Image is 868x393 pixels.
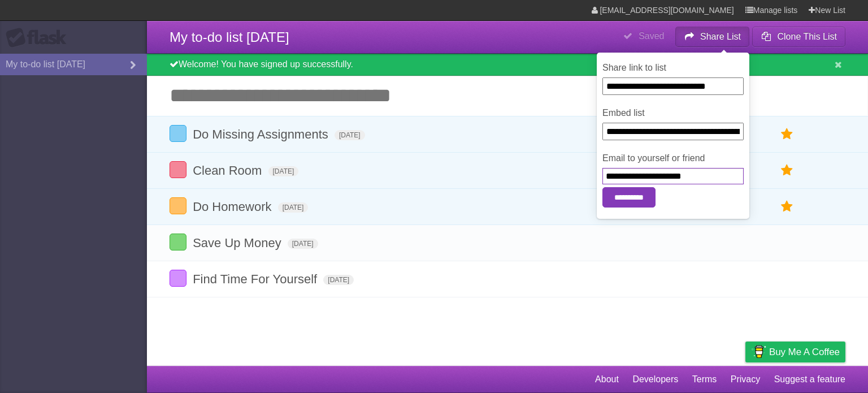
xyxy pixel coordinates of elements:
label: Done [170,234,186,251]
span: Clean Room [193,163,264,178]
span: [DATE] [335,130,365,140]
a: Privacy [731,369,760,390]
a: Buy me a coffee [745,342,845,362]
b: Clone This List [777,32,837,41]
label: Share link to list [602,61,744,75]
span: [DATE] [288,239,318,249]
span: [DATE] [268,166,299,176]
img: Buy me a coffee [751,342,766,361]
label: Done [170,197,186,214]
span: Do Homework [193,200,274,214]
label: Star task [776,197,798,216]
label: Done [170,161,186,178]
label: Done [170,125,186,142]
div: Welcome! You have signed up successfully. [147,54,868,76]
button: Clone This List [752,27,845,47]
span: Do Missing Assignments [193,127,331,141]
span: Save Up Money [193,236,284,250]
div: Flask [6,28,73,48]
span: Buy me a coffee [769,342,840,362]
a: About [595,369,619,390]
span: My to-do list [DATE] [170,29,289,45]
a: Developers [632,369,678,390]
b: Share List [700,32,741,41]
label: Embed list [602,106,744,120]
span: [DATE] [278,202,309,213]
b: Saved [639,31,664,41]
span: Find Time For Yourself [193,272,320,286]
span: [DATE] [323,275,354,285]
label: Star task [776,125,798,144]
label: Star task [776,161,798,180]
label: Email to yourself or friend [602,152,744,165]
label: Done [170,270,186,287]
a: Suggest a feature [774,369,845,390]
a: Terms [692,369,717,390]
button: Share List [675,27,750,47]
